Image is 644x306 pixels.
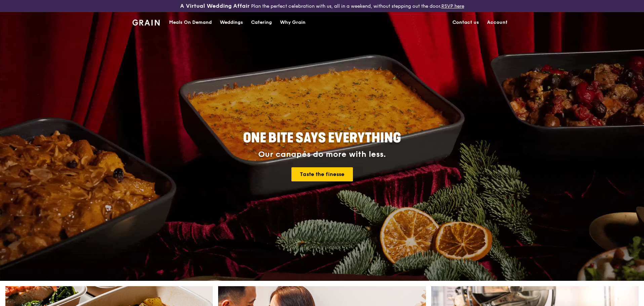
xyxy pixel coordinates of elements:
[251,12,272,33] div: Catering
[132,12,160,32] a: GrainGrain
[483,12,512,33] a: Account
[216,12,247,33] a: Weddings
[169,12,212,33] div: Meals On Demand
[280,12,306,33] div: Why Grain
[201,150,443,159] div: Our canapés do more with less.
[180,3,250,9] h3: A Virtual Wedding Affair
[441,3,464,9] a: RSVP here
[243,130,401,146] span: ONE BITE SAYS EVERYTHING
[247,12,276,33] a: Catering
[132,19,160,26] img: Grain
[128,3,516,9] div: Plan the perfect celebration with us, all in a weekend, without stepping out the door.
[448,12,483,33] a: Contact us
[220,12,243,33] div: Weddings
[291,167,353,181] a: Taste the finesse
[276,12,310,33] a: Why Grain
